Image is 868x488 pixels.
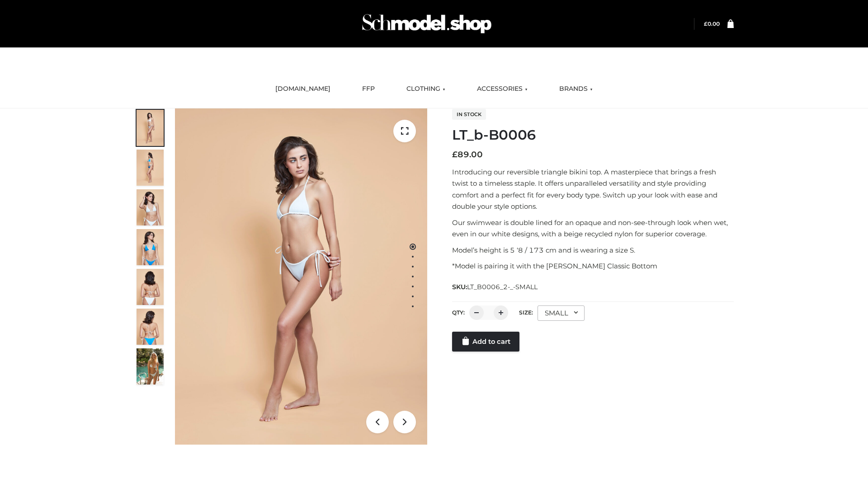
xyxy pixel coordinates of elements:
span: LT_B0006_2-_-SMALL [467,283,538,291]
div: SMALL [538,305,585,321]
p: *Model is pairing it with the [PERSON_NAME] Classic Bottom [452,260,734,272]
img: ArielClassicBikiniTop_CloudNine_AzureSky_OW114ECO_1 [175,108,427,445]
img: ArielClassicBikiniTop_CloudNine_AzureSky_OW114ECO_4-scaled.jpg [137,229,164,265]
h1: LT_b-B0006 [452,127,734,143]
span: £ [704,20,708,27]
bdi: 0.00 [704,20,720,27]
img: ArielClassicBikiniTop_CloudNine_AzureSky_OW114ECO_2-scaled.jpg [137,150,164,186]
img: ArielClassicBikiniTop_CloudNine_AzureSky_OW114ECO_7-scaled.jpg [137,269,164,305]
bdi: 89.00 [452,150,483,160]
img: Arieltop_CloudNine_AzureSky2.jpg [137,348,164,385]
img: ArielClassicBikiniTop_CloudNine_AzureSky_OW114ECO_3-scaled.jpg [137,189,164,225]
p: Model’s height is 5 ‘8 / 173 cm and is wearing a size S. [452,244,734,256]
a: CLOTHING [400,79,452,99]
a: [DOMAIN_NAME] [269,79,337,99]
span: In stock [452,109,486,120]
a: FFP [355,79,382,99]
a: BRANDS [552,79,599,99]
label: QTY: [452,309,465,316]
img: Schmodel Admin 964 [359,6,495,42]
p: Our swimwear is double lined for an opaque and non-see-through look when wet, even in our white d... [452,217,734,240]
span: SKU: [452,282,538,292]
a: £0.00 [704,20,720,27]
label: Size: [519,309,533,316]
span: £ [452,150,458,160]
img: ArielClassicBikiniTop_CloudNine_AzureSky_OW114ECO_8-scaled.jpg [137,309,164,345]
p: Introducing our reversible triangle bikini top. A masterpiece that brings a fresh twist to a time... [452,166,734,212]
a: ACCESSORIES [470,79,534,99]
a: Add to cart [452,332,519,352]
img: ArielClassicBikiniTop_CloudNine_AzureSky_OW114ECO_1-scaled.jpg [137,110,164,146]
